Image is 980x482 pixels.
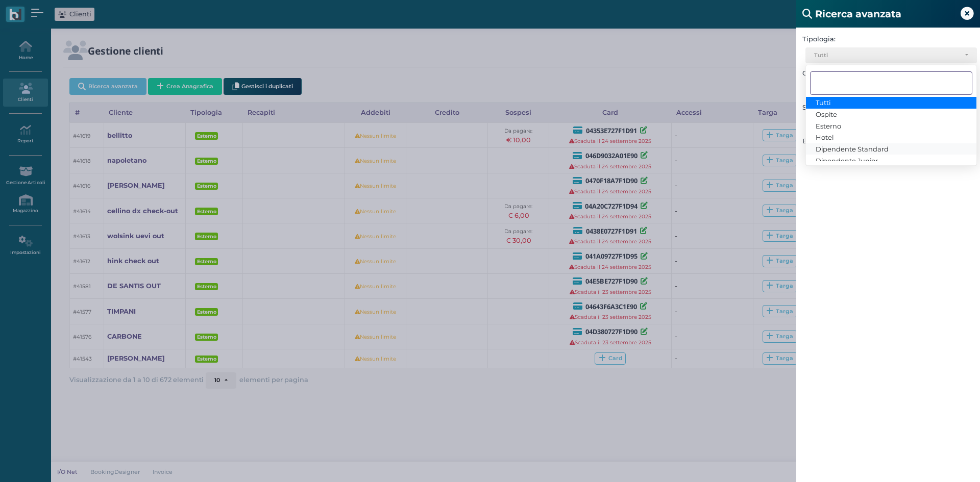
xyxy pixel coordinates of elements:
[815,7,901,21] b: Ricerca avanzata
[796,136,980,146] label: Blacklist:
[816,110,837,118] span: Ospite
[816,156,878,164] span: Dipendente Junior
[796,34,980,44] label: Tipologia:
[796,103,980,112] label: Sospesi:
[805,47,977,64] button: Tutti
[816,145,889,153] span: Dipendente Standard
[816,98,830,107] span: Tutti
[816,121,841,130] span: Esterno
[810,71,972,95] input: Search
[816,133,834,141] span: Hotel
[30,8,67,16] span: Assistenza
[814,52,960,59] div: Tutti
[796,68,980,78] label: Ordinamento:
